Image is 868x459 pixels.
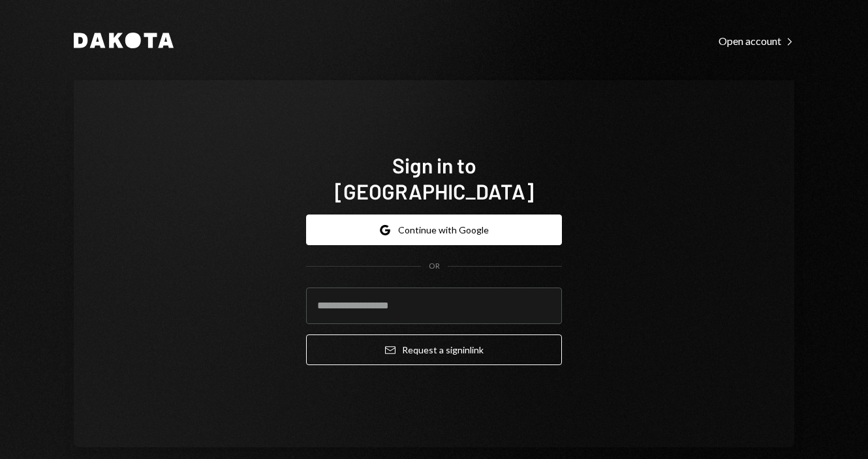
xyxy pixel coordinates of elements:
div: OR [429,261,440,272]
button: Continue with Google [306,215,562,245]
a: Open account [719,33,794,48]
button: Request a signinlink [306,334,562,365]
h1: Sign in to [GEOGRAPHIC_DATA] [306,152,562,204]
div: Open account [719,35,794,48]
